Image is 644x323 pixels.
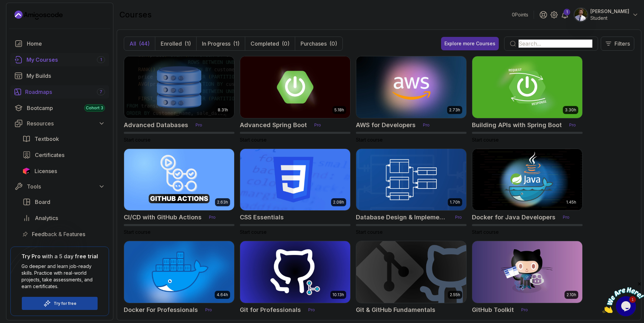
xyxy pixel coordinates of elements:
p: 2.55h [450,292,460,298]
p: 2.10h [567,292,576,298]
span: Start course [124,229,151,235]
span: Start course [240,137,267,143]
p: Pro [517,307,532,313]
h2: GitHub Toolkit [472,305,514,315]
a: bootcamp [10,101,109,115]
p: 0 Points [512,11,528,18]
a: certificates [18,148,109,162]
img: CSS Essentials card [240,149,350,211]
p: Pro [205,214,220,221]
div: Explore more Courses [444,40,495,47]
h2: Building APIs with Spring Boot [472,120,562,130]
button: Filters [601,37,634,51]
button: All(44) [124,37,155,50]
p: Pro [201,307,216,313]
img: AWS for Developers card [356,56,466,118]
a: 1 [561,11,569,19]
span: Licenses [35,167,57,175]
div: My Builds [26,72,105,80]
div: Resources [27,119,105,127]
button: Purchases(0) [295,37,342,50]
h2: Database Design & Implementation [356,213,448,222]
span: 1 [100,57,102,62]
p: In Progress [202,40,230,48]
button: user profile image[PERSON_NAME]Student [574,8,639,21]
a: textbook [18,132,109,146]
p: Pro [304,307,319,313]
div: (44) [139,40,150,48]
p: 10.13h [332,292,344,298]
button: Tools [10,180,109,193]
div: (0) [282,40,289,48]
img: Git & GitHub Fundamentals card [356,241,466,303]
span: Certificates [35,151,64,159]
img: Advanced Databases card [124,56,234,118]
p: Try for free [54,301,76,306]
a: feedback [18,227,109,241]
p: Pro [419,122,434,128]
p: Completed [251,40,279,48]
h2: Git & GitHub Fundamentals [356,305,435,315]
img: Git for Professionals card [240,241,350,303]
p: Filters [614,40,630,48]
span: Textbook [35,135,59,143]
a: roadmaps [10,85,109,99]
p: 1.70h [450,200,460,205]
span: Feedback & Features [32,230,85,238]
p: Pro [565,122,580,128]
p: Pro [310,122,325,128]
iframe: chat widget [602,281,644,313]
img: CI/CD with GitHub Actions card [124,149,234,211]
a: courses [10,53,109,66]
span: 7 [100,89,102,95]
div: (1) [233,40,239,48]
div: Roadmaps [25,88,105,96]
div: Home [27,40,105,48]
span: Start course [472,229,499,235]
p: 1.45h [566,200,576,205]
p: Student [590,15,629,21]
a: licenses [18,164,109,178]
p: Pro [192,122,206,128]
h2: CSS Essentials [240,213,284,222]
button: Explore more Courses [441,37,499,50]
div: 1 [563,9,570,15]
h2: Advanced Databases [124,120,188,130]
h2: CI/CD with GitHub Actions [124,213,202,222]
h2: Git for Professionals [240,305,301,315]
button: Resources [10,117,109,129]
a: analytics [18,211,109,225]
p: All [129,40,136,48]
a: home [10,37,109,50]
img: GitHub Toolkit card [472,241,582,303]
span: Analytics [35,214,58,222]
div: Bootcamp [27,104,105,112]
img: user profile image [575,8,587,21]
p: Pro [559,214,574,221]
button: Enrolled(1) [155,37,196,50]
h2: Docker For Professionals [124,305,198,315]
p: Purchases [301,40,327,48]
p: 8.31h [218,107,228,113]
p: 2.08h [333,200,344,205]
h2: Docker for Java Developers [472,213,555,222]
span: Start course [356,229,383,235]
a: Landing page [14,10,63,20]
p: 5.18h [334,107,344,113]
img: Database Design & Implementation card [356,149,466,211]
img: Building APIs with Spring Boot card [472,56,582,118]
span: Start course [356,137,383,143]
p: 3.30h [565,107,576,113]
h2: AWS for Developers [356,120,416,130]
div: (0) [329,40,337,48]
p: Enrolled [161,40,182,48]
span: Start course [240,229,267,235]
span: Start course [472,137,499,143]
span: Start course [124,137,151,143]
a: board [18,195,109,209]
img: Docker for Java Developers card [472,149,582,211]
a: builds [10,69,109,83]
h2: courses [119,9,152,20]
input: Search... [519,40,592,48]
